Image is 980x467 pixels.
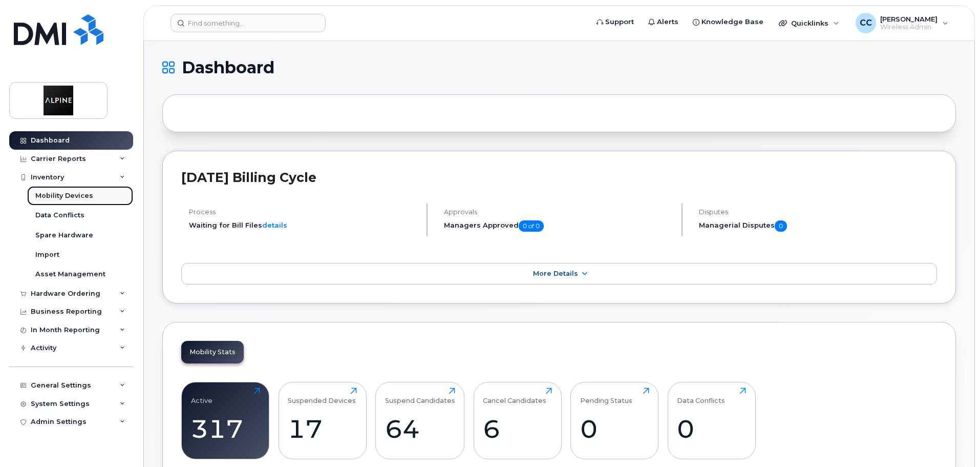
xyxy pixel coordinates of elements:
div: Suspended Devices [288,388,356,404]
div: Suspend Candidates [385,388,455,404]
a: Cancel Candidates6 [483,388,552,453]
a: details [262,221,287,229]
span: More Details [533,270,578,277]
div: Pending Status [580,388,632,404]
a: Active317 [191,388,260,453]
h2: [DATE] Billing Cycle [181,170,937,185]
h4: Process [189,208,418,216]
h4: Approvals [444,208,673,216]
div: Data Conflicts [677,388,725,404]
a: Data Conflicts0 [677,388,746,453]
h4: Disputes [699,208,937,216]
div: 17 [288,414,357,444]
a: Pending Status0 [580,388,649,453]
a: Suspend Candidates64 [385,388,455,453]
div: 317 [191,414,260,444]
span: 0 [775,220,787,232]
h5: Managers Approved [444,220,673,232]
div: 0 [580,414,649,444]
div: Cancel Candidates [483,388,546,404]
span: Dashboard [182,60,274,75]
h5: Managerial Disputes [699,220,937,232]
a: Suspended Devices17 [288,388,357,453]
div: 0 [677,414,746,444]
div: Active [191,388,212,404]
div: 6 [483,414,552,444]
span: 0 of 0 [519,220,544,232]
div: 64 [385,414,455,444]
li: Waiting for Bill Files [189,220,418,230]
